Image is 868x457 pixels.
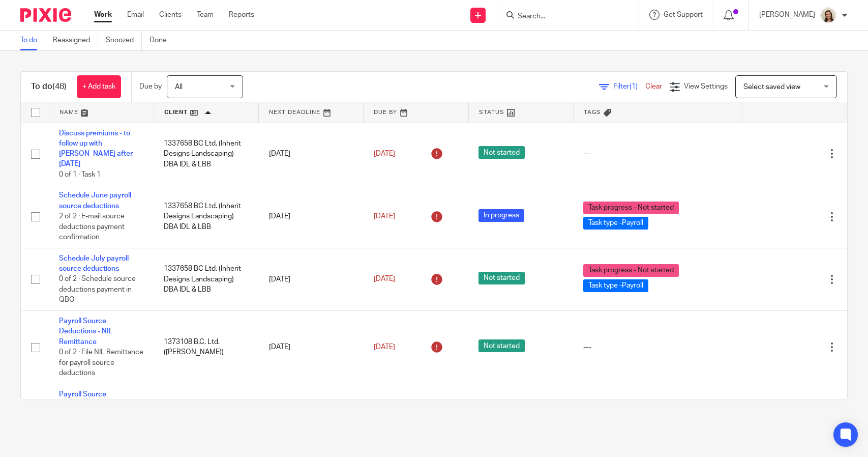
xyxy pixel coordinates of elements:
span: Task type -Payroll [583,279,648,292]
span: Not started [478,272,525,284]
span: Get Support [664,11,703,18]
span: In progress [478,209,524,222]
a: Team [197,10,214,20]
a: Clear [645,83,662,90]
span: Select saved view [743,83,800,91]
span: [DATE] [374,213,395,220]
a: Work [94,10,112,20]
a: Snoozed [106,31,142,50]
td: 1373108 B.C. Ltd. ([PERSON_NAME]) [154,311,258,384]
span: 0 of 2 · File NIL Remittance for payroll source deductions [59,349,143,377]
td: 1337658 BC Ltd. (Inherit Designs Landscaping) DBA IDL & LBB [154,248,258,310]
div: --- [583,342,732,352]
span: 0 of 2 · Schedule source deductions payment in QBO [59,276,136,304]
span: Task progress - Not started [583,202,679,214]
h1: To do [31,81,67,92]
td: [DATE] [259,311,364,384]
span: Task progress - Not started [583,264,679,277]
td: [DATE] [259,185,364,248]
a: Clients [159,10,182,20]
td: [DATE] [259,384,364,457]
span: 2 of 2 · E-mail source deductions payment confirmation [59,213,125,241]
td: [DATE] [259,248,364,310]
span: Not started [478,339,525,352]
input: Search [517,12,608,21]
a: Schedule June payroll source deductions [59,192,131,209]
a: Done [149,31,174,50]
span: Task type -Payroll [583,217,648,230]
span: 0 of 1 · Task 1 [59,171,101,178]
span: View Settings [684,83,728,90]
p: Due by [139,81,162,92]
a: Discuss premiums - to follow up with [PERSON_NAME] after [DATE] [59,130,133,168]
a: Reports [229,10,254,20]
span: Tags [584,109,601,115]
a: Reassigned [53,31,98,50]
span: [DATE] [374,276,395,283]
span: [DATE] [374,150,395,157]
a: To do [20,31,45,50]
a: Email [127,10,144,20]
td: [DATE] [259,123,364,185]
span: [DATE] [374,344,395,351]
img: Pixie [20,8,71,22]
span: Not started [478,146,525,159]
a: + Add task [77,75,121,98]
img: Morgan.JPG [820,7,836,23]
td: 1373108 B.C. Ltd. ([PERSON_NAME]) [154,384,258,457]
div: --- [583,149,732,159]
span: Filter [613,83,645,90]
a: Schedule July payroll source deductions [59,255,129,272]
span: (1) [630,83,638,90]
td: 1337658 BC Ltd. (Inherit Designs Landscaping) DBA IDL & LBB [154,185,258,248]
span: (48) [52,82,67,91]
a: Payroll Source Deductions - NIL Remittance [59,318,113,346]
td: 1337658 BC Ltd. (Inherit Designs Landscaping) DBA IDL & LBB [154,123,258,185]
p: [PERSON_NAME] [759,10,815,20]
a: Payroll Source Deductions - NIL Remittance [59,391,113,419]
span: All [175,83,183,91]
